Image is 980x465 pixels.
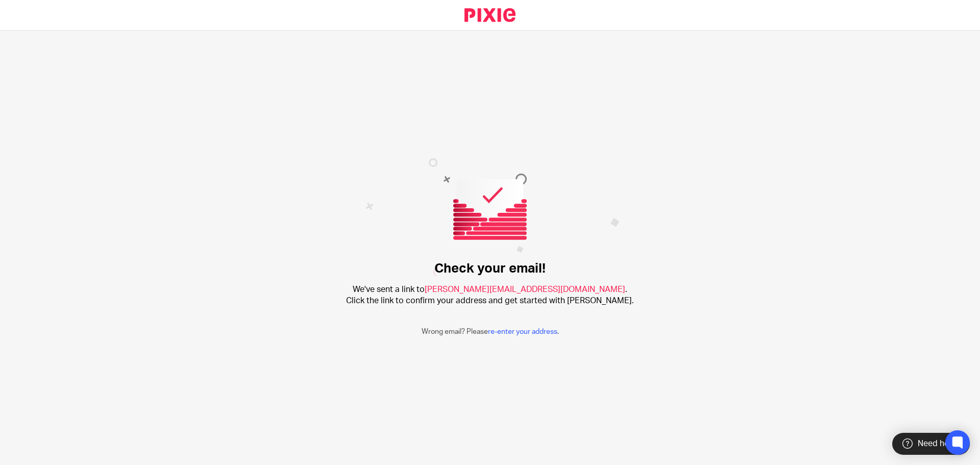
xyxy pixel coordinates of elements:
[422,327,559,337] p: Wrong email? Please .
[425,285,625,293] span: [PERSON_NAME][EMAIL_ADDRESS][DOMAIN_NAME]
[488,328,557,335] a: re-enter your address
[892,433,970,455] div: Need help?
[365,158,620,276] img: Confirm email image
[346,284,634,306] h2: We've sent a link to . Click the link to confirm your address and get started with [PERSON_NAME].
[434,261,546,277] h1: Check your email!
